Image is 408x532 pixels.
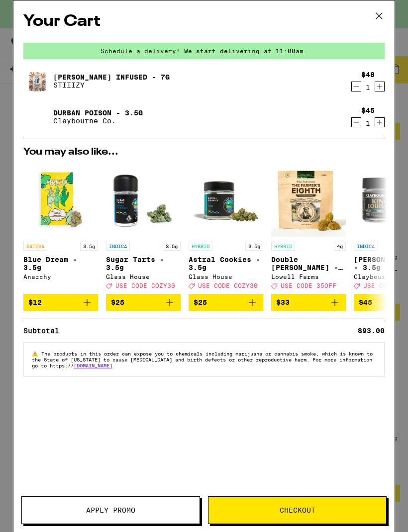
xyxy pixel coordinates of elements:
button: Add to bag [23,294,98,311]
div: 1 [361,119,375,127]
span: The products in this order can expose you to chemicals including marijuana or cannabis smoke, whi... [32,351,373,368]
span: ⚠️ [32,351,41,356]
img: Glass House - Astral Cookies - 3.5g [189,162,263,237]
button: Apply Promo [21,496,200,524]
button: Checkout [208,496,387,524]
span: Apply Promo [86,507,135,514]
div: $45 [361,106,375,114]
p: Double [PERSON_NAME] - 4g [271,256,346,271]
p: Blue Dream - 3.5g [23,256,98,271]
p: 3.5g [245,242,263,251]
h2: You may also like... [23,147,385,157]
button: Add to bag [106,294,181,311]
button: Increment [375,117,385,127]
a: [DOMAIN_NAME] [74,362,112,368]
p: 3.5g [80,242,98,251]
div: Subtotal [23,327,66,334]
span: Checkout [280,507,315,514]
a: Open page for Sugar Tarts - 3.5g from Glass House [106,162,181,294]
span: $25 [194,298,207,306]
p: INDICA [106,242,130,251]
span: USE CODE COZY30 [198,282,258,289]
p: Astral Cookies - 3.5g [189,256,263,271]
span: Hi. Need any help? [6,7,72,15]
span: $33 [276,298,290,306]
button: Add to bag [271,294,346,311]
img: King Louis XIII Infused - 7g [23,67,51,95]
a: Open page for Astral Cookies - 3.5g from Glass House [189,162,263,294]
button: Increment [375,82,385,91]
p: 4g [334,242,346,251]
p: 3.5g [163,242,181,251]
img: Anarchy - Blue Dream - 3.5g [23,162,98,237]
p: Claybourne Co. [53,117,143,125]
p: STIIIZY [53,81,170,89]
div: $48 [361,71,375,79]
div: Anarchy [23,273,98,280]
p: Sugar Tarts - 3.5g [106,256,181,271]
p: HYBRID [189,242,212,251]
span: $12 [28,298,42,306]
div: Glass House [189,273,263,280]
img: Lowell Farms - Double Runtz - 4g [271,162,346,237]
a: Open page for Double Runtz - 4g from Lowell Farms [271,162,346,294]
span: $45 [359,298,372,306]
a: Open page for Blue Dream - 3.5g from Anarchy [23,162,98,294]
span: USE CODE COZY30 [115,282,175,289]
a: [PERSON_NAME] Infused - 7g [53,73,170,81]
div: Lowell Farms [271,273,346,280]
img: Durban Poison - 3.5g [23,103,51,131]
a: Durban Poison - 3.5g [53,109,143,117]
div: 1 [361,84,375,91]
span: $25 [111,298,124,306]
p: INDICA [354,242,378,251]
h2: Your Cart [23,10,385,33]
div: Schedule a delivery! We start delivering at 11:00am. [23,43,385,59]
button: Decrement [351,82,361,91]
div: $93.00 [358,327,385,334]
img: Glass House - Sugar Tarts - 3.5g [106,162,181,237]
button: Decrement [351,117,361,127]
p: HYBRID [271,242,295,251]
button: Add to bag [189,294,263,311]
div: Glass House [106,273,181,280]
span: USE CODE 35OFF [281,282,336,289]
